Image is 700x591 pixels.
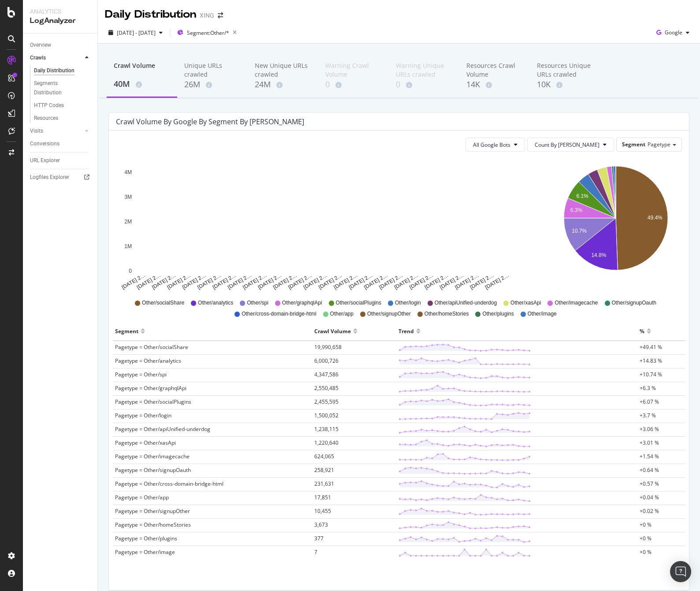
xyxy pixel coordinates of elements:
[528,310,557,318] span: Other/image
[653,26,693,40] button: Google
[30,156,91,165] a: URL Explorer
[535,141,599,149] span: Count By Day
[314,494,331,501] span: 17,851
[115,343,188,351] span: Pagetype = Other/socialShare
[576,193,588,199] text: 6.1%
[30,139,91,149] a: Conversions
[34,101,64,110] div: HTTP Codes
[255,79,311,90] div: 24M
[105,7,196,22] div: Daily Distribution
[116,159,537,291] svg: A chart.
[34,101,91,110] a: HTTP Codes
[640,548,652,556] span: +0 %
[640,384,656,392] span: +6.3 %
[648,141,670,148] span: Pagetype
[30,41,51,50] div: Overview
[218,12,223,19] div: arrow-right-arrow-left
[314,480,334,487] span: 231,631
[115,494,169,501] span: Pagetype = Other/app
[34,79,91,97] a: Segments Distribution
[640,453,659,460] span: +1.54 %
[640,343,662,351] span: +49.41 %
[247,299,268,307] span: Other/spi
[640,412,656,419] span: +3.7 %
[124,219,132,225] text: 2M
[314,412,339,419] span: 1,500,052
[330,310,354,318] span: Other/app
[665,29,682,36] span: Google
[473,141,510,149] span: All Google Bots
[640,425,659,433] span: +3.06 %
[314,507,331,515] span: 10,455
[30,53,82,63] a: Crawls
[117,29,156,37] span: [DATE] - [DATE]
[466,79,523,90] div: 14K
[551,159,681,291] svg: A chart.
[198,299,233,307] span: Other/analytics
[325,79,382,90] div: 0
[555,299,598,307] span: Other/imagecache
[114,61,170,78] div: Crawl Volume
[396,79,452,90] div: 0
[30,41,91,50] a: Overview
[30,53,46,63] div: Crawls
[30,126,82,136] a: Visits
[34,79,83,97] div: Segments Distribution
[34,114,58,123] div: Resources
[314,535,324,542] span: 377
[435,299,497,307] span: Other/apiUnified-underdog
[115,480,223,487] span: Pagetype = Other/cross-domain-bridge-html
[34,114,91,123] a: Resources
[124,169,132,175] text: 4M
[105,26,166,40] button: [DATE] - [DATE]
[640,535,652,542] span: +0 %
[640,521,652,528] span: +0 %
[640,494,659,501] span: +0.04 %
[570,207,582,213] text: 6.3%
[640,466,659,474] span: +0.64 %
[255,61,311,79] div: New Unique URLs crawled
[242,310,316,318] span: Other/cross-domain-bridge-html
[314,439,339,446] span: 1,220,640
[640,371,662,378] span: +10.74 %
[325,61,382,79] div: Warning Crawl Volume
[314,398,339,405] span: 2,455,595
[115,453,190,460] span: Pagetype = Other/imagecache
[640,507,659,515] span: +0.02 %
[30,156,60,165] div: URL Explorer
[482,310,514,318] span: Other/plugins
[142,299,184,307] span: Other/socialShare
[115,412,171,419] span: Pagetype = Other/login
[395,299,421,307] span: Other/login
[115,398,191,405] span: Pagetype = Other/socialPlugins
[314,343,342,351] span: 19,990,658
[591,253,606,259] text: 14.8%
[115,425,210,433] span: Pagetype = Other/apiUnified-underdog
[115,521,191,528] span: Pagetype = Other/homeStories
[424,310,469,318] span: Other/homeStories
[314,425,339,433] span: 1,238,115
[314,324,351,338] div: Crawl Volume
[184,61,241,79] div: Unique URLs crawled
[124,194,132,200] text: 3M
[30,139,60,149] div: Conversions
[115,466,191,474] span: Pagetype = Other/signupOauth
[30,173,91,182] a: Logfiles Explorer
[466,61,523,79] div: Resources Crawl Volume
[314,371,339,378] span: 4,347,586
[34,66,74,75] div: Daily Distribution
[30,126,43,136] div: Visits
[640,439,659,446] span: +3.01 %
[398,324,414,338] div: Trend
[465,138,525,152] button: All Google Bots
[115,439,176,446] span: Pagetype = Other/xasApi
[30,173,69,182] div: Logfiles Explorer
[670,561,691,582] div: Open Intercom Messenger
[124,243,132,249] text: 1M
[115,384,186,392] span: Pagetype = Other/graphqlApi
[174,26,240,40] button: Segment:Other/*
[187,29,229,37] span: Segment: Other/*
[184,79,241,90] div: 26M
